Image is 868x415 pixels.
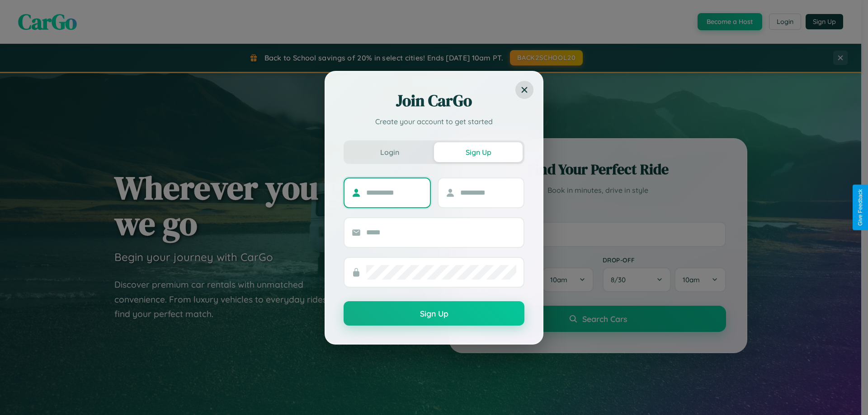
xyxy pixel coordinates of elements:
[344,116,524,127] p: Create your account to get started
[857,189,863,226] div: Give Feedback
[345,142,434,162] button: Login
[344,301,524,326] button: Sign Up
[434,142,523,162] button: Sign Up
[344,90,524,112] h2: Join CarGo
